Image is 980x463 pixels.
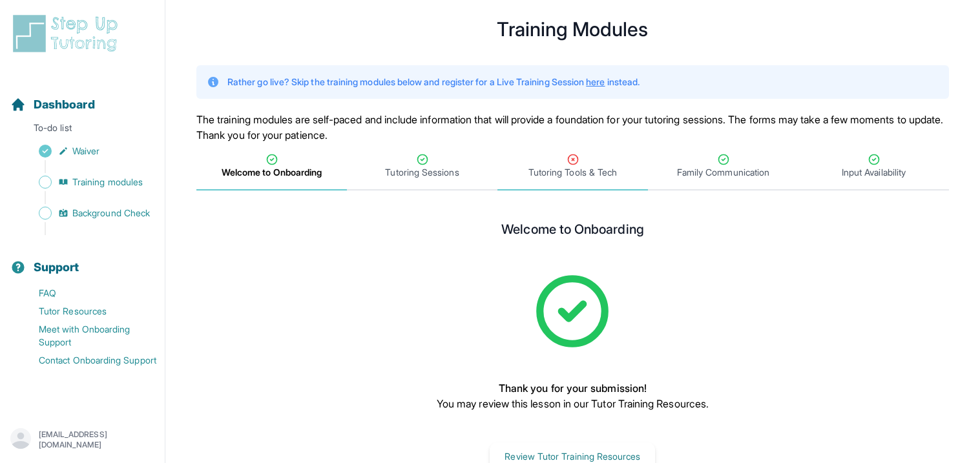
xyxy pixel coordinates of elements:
[437,380,709,396] p: Thank you for your submission!
[528,166,617,179] span: Tutoring Tools & Tech
[5,238,160,282] button: Support
[677,166,769,179] span: Family Communication
[501,221,643,242] h2: Welcome to Onboarding
[196,21,949,37] h1: Training Modules
[10,204,165,222] a: Background Check
[10,284,165,302] a: FAQ
[842,166,906,179] span: Input Availability
[72,207,150,220] span: Background Check
[10,351,165,369] a: Contact Onboarding Support
[10,13,125,54] img: logo
[5,121,160,139] p: To-do list
[490,449,655,462] a: Review Tutor Training Resources
[586,76,605,87] a: here
[196,112,949,143] p: The training modules are self-paced and include information that will provide a foundation for yo...
[10,173,165,191] a: Training modules
[10,96,95,114] a: Dashboard
[196,143,949,190] nav: Tabs
[72,145,99,158] span: Waiver
[10,302,165,320] a: Tutor Resources
[34,258,79,276] span: Support
[72,176,143,189] span: Training modules
[227,76,640,88] p: Rather go live? Skip the training modules below and register for a Live Training Session instead.
[222,166,322,179] span: Welcome to Onboarding
[385,166,459,179] span: Tutoring Sessions
[437,396,709,411] p: You may review this lesson in our Tutor Training Resources.
[5,75,160,119] button: Dashboard
[10,320,165,351] a: Meet with Onboarding Support
[34,96,95,114] span: Dashboard
[10,428,154,451] button: [EMAIL_ADDRESS][DOMAIN_NAME]
[39,429,154,450] p: [EMAIL_ADDRESS][DOMAIN_NAME]
[10,142,165,160] a: Waiver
